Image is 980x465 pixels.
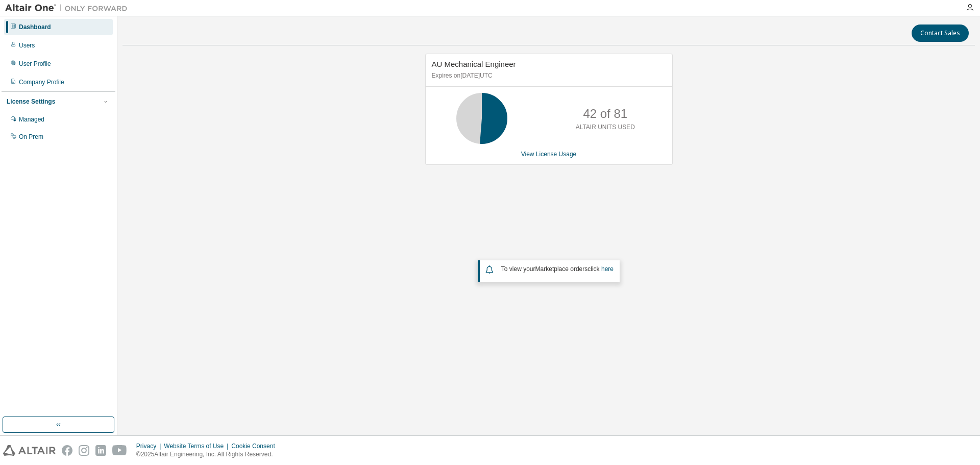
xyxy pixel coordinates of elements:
a: View License Usage [521,151,577,158]
div: Dashboard [19,23,51,31]
div: Privacy [136,442,164,450]
img: facebook.svg [62,445,72,456]
p: ALTAIR UNITS USED [576,123,635,132]
div: License Settings [7,97,55,106]
em: Marketplace orders [535,265,588,273]
div: Managed [19,115,44,124]
div: User Profile [19,60,51,68]
span: AU Mechanical Engineer [432,60,516,68]
a: here [601,265,614,273]
img: Altair One [5,3,133,13]
img: altair_logo.svg [3,445,56,456]
div: Website Terms of Use [164,442,231,450]
div: On Prem [19,133,43,141]
div: Users [19,41,35,50]
img: linkedin.svg [95,445,106,456]
img: youtube.svg [112,445,127,456]
div: Cookie Consent [231,442,281,450]
p: 42 of 81 [583,105,627,123]
div: Company Profile [19,78,64,86]
p: Expires on [DATE] UTC [432,71,664,80]
button: Contact Sales [912,25,969,42]
p: © 2025 Altair Engineering, Inc. All Rights Reserved. [136,450,281,459]
span: To view your click [501,265,614,273]
img: instagram.svg [79,445,89,456]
